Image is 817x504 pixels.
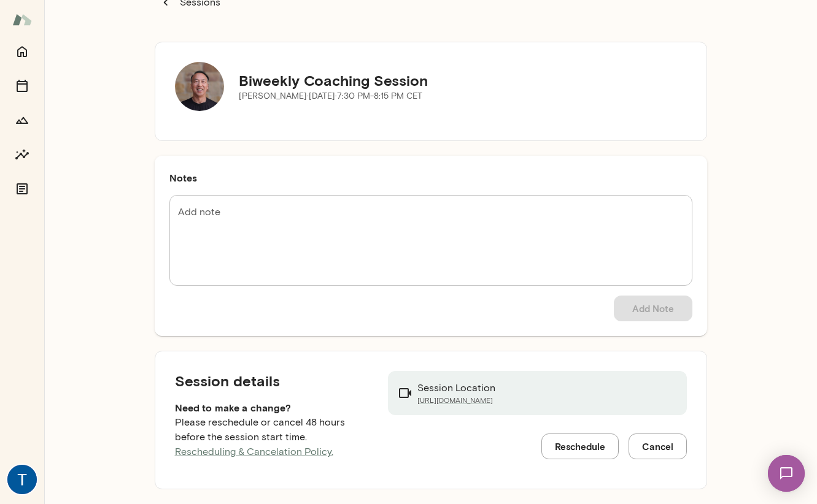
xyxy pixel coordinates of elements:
button: Reschedule [541,433,619,459]
button: Cancel [629,433,687,459]
p: Session Location [417,381,495,395]
button: Growth Plan [10,108,34,132]
h6: Need to make a change? [175,400,369,415]
h5: Biweekly Coaching Session [239,71,428,90]
p: Please reschedule or cancel 48 hours before the session start time. [175,415,369,459]
img: Mento [12,8,32,31]
h5: Session details [175,371,369,391]
img: Tiago Ventura Loureiro [7,465,37,494]
h6: Notes [169,170,692,185]
p: [PERSON_NAME] · [DATE] · 7:30 PM-8:15 PM CET [239,90,428,102]
a: [URL][DOMAIN_NAME] [417,395,495,405]
a: Rescheduling & Cancelation Policy. [175,446,333,457]
img: Derrick Mar [175,62,224,111]
button: Sessions [10,74,34,98]
button: Documents [10,177,34,201]
button: Insights [10,142,34,167]
button: Home [10,39,34,64]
